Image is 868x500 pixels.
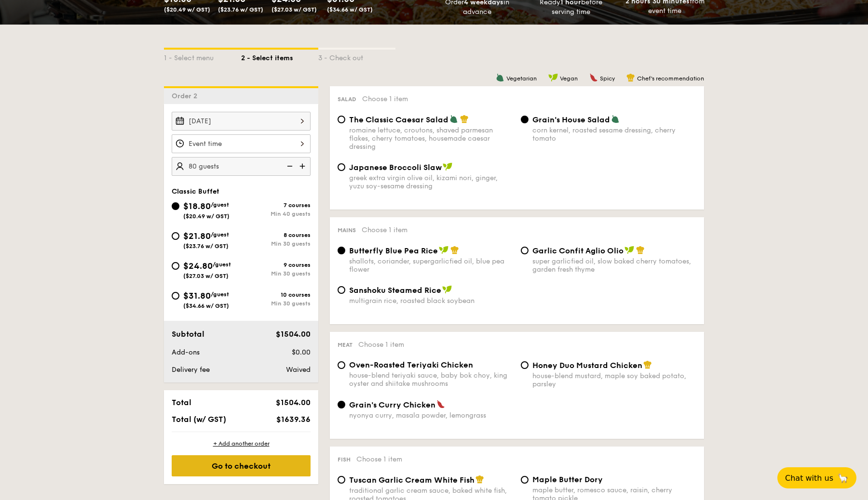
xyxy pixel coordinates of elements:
[349,297,513,305] div: multigrain rice, roasted black soybean
[318,50,395,63] div: 3 - Check out
[521,476,529,484] input: Maple Butter Dorymaple butter, romesco sauce, raisin, cherry tomato pickle
[636,246,645,254] img: icon-chef-hat.a58ddaea.svg
[837,473,849,484] span: 🦙
[241,50,318,63] div: 2 - Select items
[532,246,624,255] span: Garlic Confit Aglio Olio
[449,115,458,123] img: icon-vegetarian.fe4039eb.svg
[183,303,229,309] span: ($34.66 w/ GST)
[548,73,558,82] img: icon-vegan.f8ff3823.svg
[338,286,345,294] input: Sanshoku Steamed Ricemultigrain rice, roasted black soybean
[349,360,473,369] span: Oven-Roasted Teriyaki Chicken
[637,75,704,82] span: Chef's recommendation
[349,246,438,255] span: Butterfly Blue Pea Rice
[349,163,442,172] span: Japanese Broccoli Slaw
[172,232,179,240] input: $21.80/guest($23.76 w/ GST)8 coursesMin 30 guests
[349,115,448,124] span: The Classic Caesar Salad
[241,262,311,268] div: 9 courses
[172,329,204,339] span: Subtotal
[443,162,452,171] img: icon-vegan.f8ff3823.svg
[338,96,356,103] span: Salad
[349,411,513,420] div: nyonya curry, masala powder, lemongrass
[560,75,578,82] span: Vegan
[172,262,179,270] input: $24.80/guest($27.03 w/ GST)9 coursesMin 30 guests
[241,240,311,247] div: Min 30 guests
[643,360,652,369] img: icon-chef-hat.a58ddaea.svg
[241,232,311,238] div: 8 courses
[271,6,317,13] span: ($27.03 w/ GST)
[532,257,696,274] div: super garlicfied oil, slow baked cherry tomatoes, garden fresh thyme
[172,292,179,300] input: $31.80/guest($34.66 w/ GST)10 coursesMin 30 guests
[172,157,311,176] input: Number of guests
[349,126,513,151] div: romaine lettuce, croutons, shaved parmesan flakes, cherry tomatoes, housemade caesar dressing
[172,415,226,424] span: Total (w/ GST)
[349,174,513,190] div: greek extra virgin olive oil, kizami nori, ginger, yuzu soy-sesame dressing
[172,440,311,447] div: + Add another order
[282,157,296,175] img: icon-reduce.1d2dbef1.svg
[211,291,229,298] span: /guest
[183,201,211,211] span: $18.80
[211,201,229,208] span: /guest
[496,73,504,82] img: icon-vegetarian.fe4039eb.svg
[475,475,484,484] img: icon-chef-hat.a58ddaea.svg
[611,115,620,123] img: icon-vegetarian.fe4039eb.svg
[532,361,642,370] span: Honey Duo Mustard Chicken
[338,116,345,123] input: The Classic Caesar Saladromaine lettuce, croutons, shaved parmesan flakes, cherry tomatoes, house...
[777,467,856,488] button: Chat with us🦙
[241,291,311,298] div: 10 courses
[276,415,311,424] span: $1639.36
[172,348,200,356] span: Add-ons
[183,261,213,271] span: $24.80
[589,73,598,82] img: icon-spicy.37a8142b.svg
[164,50,241,63] div: 1 - Select menu
[356,455,402,463] span: Choose 1 item
[349,286,441,295] span: Sanshoku Steamed Rice
[442,285,452,294] img: icon-vegan.f8ff3823.svg
[164,6,210,13] span: ($20.49 w/ GST)
[172,202,179,210] input: $18.80/guest($20.49 w/ GST)7 coursesMin 40 guests
[241,202,311,209] div: 7 courses
[286,366,311,374] span: Waived
[172,455,311,476] div: Go to checkout
[296,157,311,175] img: icon-add.58712e84.svg
[521,247,529,254] input: Garlic Confit Aglio Oliosuper garlicfied oil, slow baked cherry tomatoes, garden fresh thyme
[338,361,345,369] input: Oven-Roasted Teriyaki Chickenhouse-blend teriyaki sauce, baby bok choy, king oyster and shiitake ...
[439,246,448,254] img: icon-vegan.f8ff3823.svg
[349,400,435,409] span: Grain's Curry Chicken
[532,115,610,124] span: Grain's House Salad
[338,342,353,348] span: Meat
[241,300,311,307] div: Min 30 guests
[172,134,311,153] input: Event time
[626,73,635,82] img: icon-chef-hat.a58ddaea.svg
[183,213,230,220] span: ($20.49 w/ GST)
[172,112,311,131] input: Event date
[338,163,345,171] input: Japanese Broccoli Slawgreek extra virgin olive oil, kizami nori, ginger, yuzu soy-sesame dressing
[362,226,407,234] span: Choose 1 item
[213,261,231,268] span: /guest
[349,371,513,388] div: house-blend teriyaki sauce, baby bok choy, king oyster and shiitake mushrooms
[292,348,311,356] span: $0.00
[362,95,408,103] span: Choose 1 item
[276,329,311,339] span: $1504.00
[349,257,513,274] div: shallots, coriander, supergarlicfied oil, blue pea flower
[532,475,603,484] span: Maple Butter Dory
[338,456,351,463] span: Fish
[183,243,229,250] span: ($23.76 w/ GST)
[521,361,529,369] input: Honey Duo Mustard Chickenhouse-blend mustard, maple soy baked potato, parsley
[327,6,373,13] span: ($34.66 w/ GST)
[338,247,345,254] input: Butterfly Blue Pea Riceshallots, coriander, supergarlicfied oil, blue pea flower
[218,6,263,13] span: ($23.76 w/ GST)
[624,246,634,254] img: icon-vegan.f8ff3823.svg
[358,341,404,349] span: Choose 1 item
[172,366,210,374] span: Delivery fee
[338,401,345,408] input: Grain's Curry Chickennyonya curry, masala powder, lemongrass
[172,398,191,407] span: Total
[521,116,529,123] input: Grain's House Saladcorn kernel, roasted sesame dressing, cherry tomato
[172,92,201,100] span: Order 2
[436,400,445,408] img: icon-spicy.37a8142b.svg
[785,474,833,483] span: Chat with us
[532,372,696,388] div: house-blend mustard, maple soy baked potato, parsley
[183,273,229,279] span: ($27.03 w/ GST)
[506,75,537,82] span: Vegetarian
[600,75,615,82] span: Spicy
[349,475,475,485] span: Tuscan Garlic Cream White Fish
